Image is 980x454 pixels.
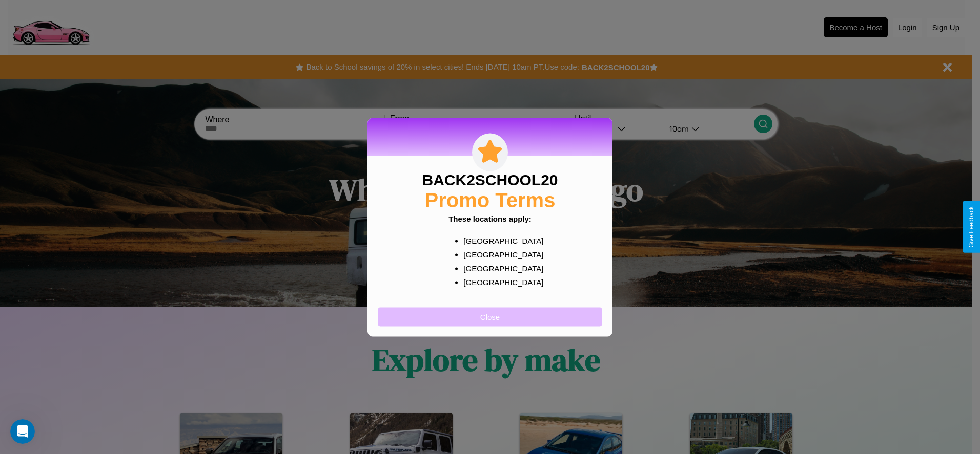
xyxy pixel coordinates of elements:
p: [GEOGRAPHIC_DATA] [463,233,537,247]
h2: Promo Terms [425,188,556,211]
iframe: Intercom live chat [10,419,35,444]
p: [GEOGRAPHIC_DATA] [463,247,537,261]
p: [GEOGRAPHIC_DATA] [463,261,537,275]
b: These locations apply: [448,214,532,223]
p: [GEOGRAPHIC_DATA] [463,275,537,289]
div: Give Feedback [968,206,975,248]
button: Close [378,307,602,326]
h3: BACK2SCHOOL20 [422,171,558,188]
